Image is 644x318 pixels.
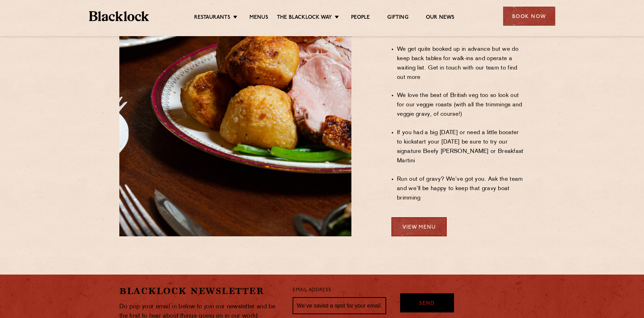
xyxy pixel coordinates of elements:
[194,14,230,22] a: Restaurants
[293,286,331,294] label: Email Address
[119,285,282,297] h2: Blacklock Newsletter
[397,175,525,203] li: Run out of gravy? We’ve got you. Ask the team and we’ll be happy to keep that gravy boat brimming
[397,128,525,166] li: If you had a big [DATE] or need a little booster to kickstart your [DATE] be sure to try our sign...
[503,7,555,26] div: Book Now
[293,297,386,315] input: We’ve saved a spot for your email...
[249,14,268,22] a: Menus
[277,14,332,22] a: The Blacklock Way
[419,300,435,308] span: Send
[387,14,408,22] a: Gifting
[351,14,370,22] a: People
[391,217,447,236] a: View Menu
[397,91,525,119] li: We love the best of British veg too so look out for our veggie roasts (with all the trimmings and...
[426,14,455,22] a: Our News
[89,11,149,21] img: BL_Textured_Logo-footer-cropped.svg
[397,45,525,82] li: We get quite booked up in advance but we do keep back tables for walk-ins and operate a waiting l...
